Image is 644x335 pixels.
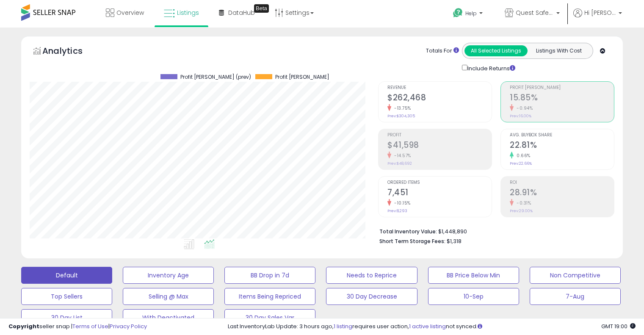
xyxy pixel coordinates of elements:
span: Overview [116,8,144,17]
small: -14.57% [391,152,411,159]
span: Revenue [387,86,492,90]
button: Inventory Age [123,267,214,284]
a: Terms of Use [72,322,108,330]
button: 30 Day Sales Var [224,309,315,326]
div: Include Returns [456,63,525,73]
h2: 7,451 [387,188,492,199]
span: Avg. Buybox Share [510,133,614,138]
small: -13.75% [391,105,411,111]
h5: Analytics [42,45,99,59]
button: Non Competitive [530,267,621,284]
small: Prev: 8,293 [387,208,407,213]
span: Profit [PERSON_NAME] [275,74,329,80]
span: Ordered Items [387,180,492,185]
li: $1,448,890 [379,226,608,236]
h2: 22.81% [510,140,614,152]
span: Quest Safety Products [516,8,554,17]
span: $1,318 [447,237,462,245]
strong: Copyright [8,322,39,330]
span: Profit [387,133,492,138]
small: -0.31% [514,200,531,206]
small: 0.66% [514,152,531,159]
button: With Deactivated [123,309,214,326]
span: Listings [177,8,199,17]
a: 1 listing [334,322,352,330]
div: seller snap | | [8,323,147,331]
a: Hi [PERSON_NAME] [573,8,622,28]
span: Profit [PERSON_NAME] [510,86,614,90]
h2: 28.91% [510,188,614,199]
small: Prev: 29.00% [510,208,533,213]
span: ROI [510,180,614,185]
span: Hi [PERSON_NAME] [584,8,616,17]
span: DataHub [228,8,255,17]
i: Get Help [453,8,463,18]
button: Items Being Repriced [224,288,315,305]
small: Prev: 16.00% [510,114,531,119]
a: Help [446,1,491,28]
a: Privacy Policy [110,322,147,330]
small: Prev: $48,692 [387,161,412,166]
small: Prev: $304,305 [387,114,415,119]
h2: $262,468 [387,93,492,104]
button: Selling @ Max [123,288,214,305]
small: -0.94% [514,105,533,111]
b: Total Inventory Value: [379,228,437,235]
b: Short Term Storage Fees: [379,238,445,245]
div: Last InventoryLab Update: 3 hours ago, requires user action, not synced. [228,323,636,331]
button: 30 Day List [21,309,112,326]
button: 10-Sep [428,288,519,305]
span: Profit [PERSON_NAME] (prev) [180,74,251,80]
a: 1 active listing [409,322,446,330]
h2: 15.85% [510,93,614,104]
button: Listings With Cost [527,45,590,56]
span: 2025-08-12 19:00 GMT [601,322,636,330]
h2: $41,598 [387,140,492,152]
button: BB Price Below Min [428,267,519,284]
div: Totals For [426,47,459,55]
button: Default [21,267,112,284]
small: -10.15% [391,200,411,206]
button: Top Sellers [21,288,112,305]
button: Needs to Reprice [326,267,417,284]
span: Help [465,10,477,17]
div: Tooltip anchor [254,4,269,13]
button: All Selected Listings [464,45,528,56]
button: 7-Aug [530,288,621,305]
button: 30 Day Decrease [326,288,417,305]
button: BB Drop in 7d [224,267,315,284]
small: Prev: 22.66% [510,161,532,166]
